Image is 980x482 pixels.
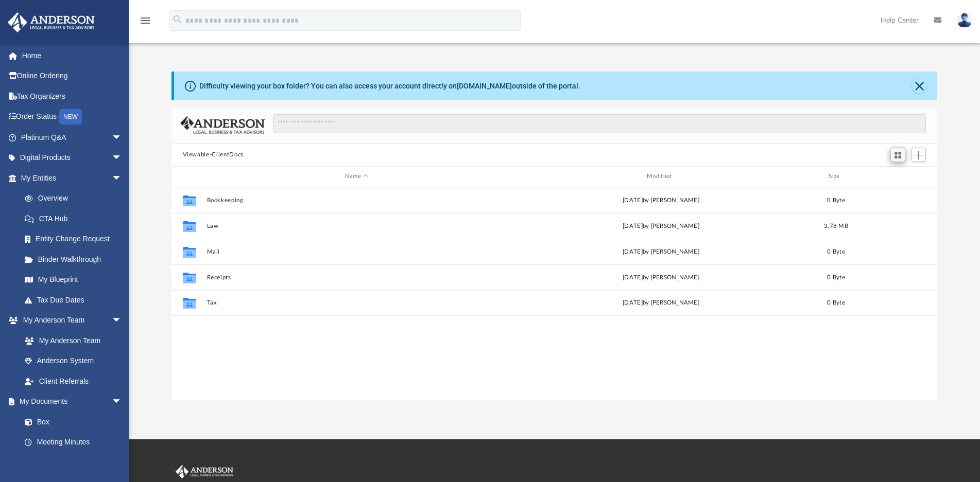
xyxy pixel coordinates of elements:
button: Mail [207,248,506,255]
img: Anderson Advisors Platinum Portal [174,465,235,478]
div: [DATE] by [PERSON_NAME] [511,195,811,205]
span: 3.78 MB [824,223,848,228]
div: id [861,172,933,181]
span: 0 Byte [827,197,845,203]
div: Size [815,172,856,181]
a: Box [14,412,127,432]
button: Bookkeeping [207,197,506,204]
span: 0 Byte [827,248,845,254]
a: Online Ordering [7,66,137,86]
img: Anderson Advisors Platinum Portal [5,12,98,32]
div: Name [206,172,506,181]
a: Overview [14,188,137,209]
a: Meeting Minutes [14,432,132,453]
a: Entity Change Request [14,229,137,249]
button: Receipts [207,274,506,281]
img: User Pic [957,13,972,28]
div: id [176,172,201,181]
a: My Documentsarrow_drop_down [7,391,132,412]
a: My Anderson Teamarrow_drop_down [7,310,132,331]
span: 0 Byte [827,300,845,306]
div: NEW [59,109,82,124]
div: grid [171,187,938,400]
a: CTA Hub [14,208,137,229]
div: Difficulty viewing your box folder? You can also access your account directly on outside of the p... [199,81,580,92]
a: My Anderson Team [14,330,127,351]
button: Viewable-ClientDocs [183,150,244,159]
a: Order StatusNEW [7,106,137,128]
button: Tax [207,299,506,306]
a: Client Referrals [14,371,132,391]
a: Platinum Q&Aarrow_drop_down [7,127,137,148]
i: menu [139,14,151,27]
a: menu [139,20,151,27]
span: arrow_drop_down [112,168,132,189]
div: [DATE] by [PERSON_NAME] [511,273,811,282]
i: search [172,14,183,25]
a: [DOMAIN_NAME] [457,82,512,90]
span: arrow_drop_down [112,391,132,413]
a: Anderson System [14,351,132,371]
div: Modified [511,172,811,181]
a: Tax Due Dates [14,290,137,310]
span: arrow_drop_down [112,127,132,148]
span: arrow_drop_down [112,148,132,169]
a: Binder Walkthrough [14,249,137,270]
div: [DATE] by [PERSON_NAME] [511,298,811,308]
span: arrow_drop_down [112,310,132,331]
button: Switch to Grid View [890,148,906,162]
a: Tax Organizers [7,86,137,106]
a: Digital Productsarrow_drop_down [7,148,137,168]
div: [DATE] by [PERSON_NAME] [511,221,811,230]
button: Add [911,148,926,162]
span: 0 Byte [827,274,845,280]
a: Home [7,45,137,66]
a: My Entitiesarrow_drop_down [7,168,137,188]
button: Close [912,79,926,93]
a: My Blueprint [14,270,132,290]
button: Law [207,223,506,229]
div: [DATE] by [PERSON_NAME] [511,247,811,256]
input: Search files and folders [273,114,926,133]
